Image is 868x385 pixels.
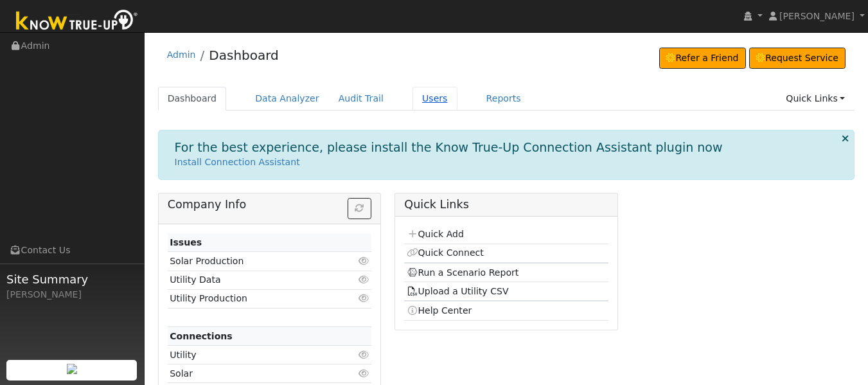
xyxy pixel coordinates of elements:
[158,87,227,111] a: Dashboard
[407,286,509,296] a: Upload a Utility CSV
[779,11,855,21] span: [PERSON_NAME]
[358,256,369,265] i: Click to view
[477,87,531,111] a: Reports
[175,140,723,155] h1: For the best experience, please install the Know True-Up Connection Assistant plugin now
[407,229,464,239] a: Quick Add
[245,87,329,111] a: Data Analyzer
[407,305,472,316] a: Help Center
[168,289,339,308] td: Utility Production
[170,237,202,247] strong: Issues
[6,271,137,288] span: Site Summary
[6,288,137,301] div: [PERSON_NAME]
[168,271,339,289] td: Utility Data
[10,7,145,36] img: Know True-Up
[358,275,369,284] i: Click to view
[167,49,196,60] a: Admin
[776,87,855,111] a: Quick Links
[168,364,339,383] td: Solar
[749,48,846,69] a: Request Service
[412,87,457,111] a: Users
[175,157,300,167] a: Install Connection Assistant
[209,48,279,63] a: Dashboard
[168,346,339,364] td: Utility
[358,294,369,303] i: Click to view
[168,198,371,211] h5: Company Info
[358,369,369,378] i: Click to view
[67,364,77,374] img: retrieve
[404,198,608,211] h5: Quick Links
[170,331,233,341] strong: Connections
[358,350,369,359] i: Click to view
[329,87,393,111] a: Audit Trail
[407,247,484,258] a: Quick Connect
[659,48,746,69] a: Refer a Friend
[407,267,519,278] a: Run a Scenario Report
[168,252,339,271] td: Solar Production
